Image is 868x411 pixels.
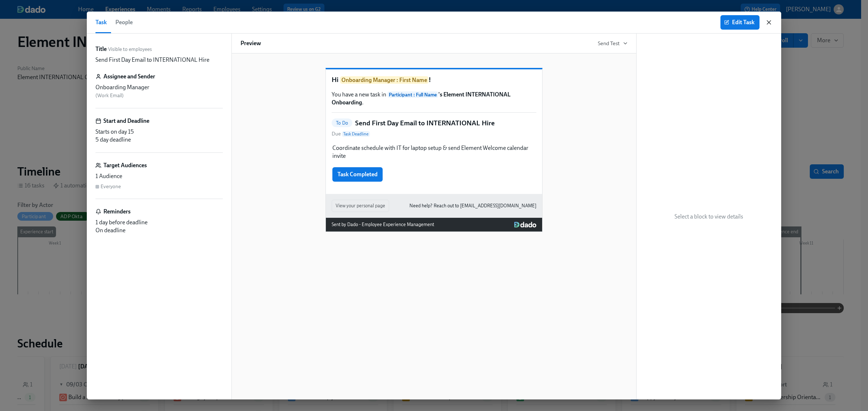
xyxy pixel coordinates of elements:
[241,39,261,47] h6: Preview
[720,15,759,30] button: Edit Task
[332,221,434,229] div: Sent by Dado - Employee Experience Management
[332,91,511,106] strong: 's Element INTERNATIONAL Onboarding
[95,128,223,136] div: Starts on day 15
[726,19,754,26] span: Edit Task
[637,34,781,399] div: Select a block to view details
[103,73,155,81] h6: Assignee and Sender
[95,92,124,99] span: ( Work Email )
[103,208,131,216] h6: Reminders
[95,219,223,226] div: 1 day before deadline
[101,183,121,190] div: Everyone
[332,75,536,85] h1: Hi !
[332,91,536,107] p: You have a new task in .
[115,17,133,27] span: People
[332,200,389,212] button: View your personal page
[355,118,495,128] h5: Send First Day Email to INTERNATIONAL Hire
[332,166,536,182] div: Task Completed
[95,83,223,91] div: Onboarding Manager
[95,172,223,180] div: 1 Audience
[332,143,536,161] div: Coordinate schedule with IT for laptop setup & send Element Welcome calendar invite
[598,40,627,47] button: Send Test
[95,226,223,234] div: On deadline
[332,130,370,138] span: Due
[95,17,107,27] span: Task
[103,161,147,169] h6: Target Audiences
[332,120,352,126] span: To Do
[387,91,438,98] span: Participant : Full Name
[409,202,536,210] a: Need help? Reach out to [EMAIL_ADDRESS][DOMAIN_NAME]
[108,46,152,53] span: Visible to employees
[95,45,107,53] label: Title
[103,117,149,125] h6: Start and Deadline
[342,131,370,137] span: Task Deadline
[514,222,536,228] img: Dado
[336,202,385,209] span: View your personal page
[95,56,209,64] p: Send First Day Email to INTERNATIONAL Hire
[340,76,429,84] span: Onboarding Manager : First Name
[95,136,131,143] span: 5 day deadline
